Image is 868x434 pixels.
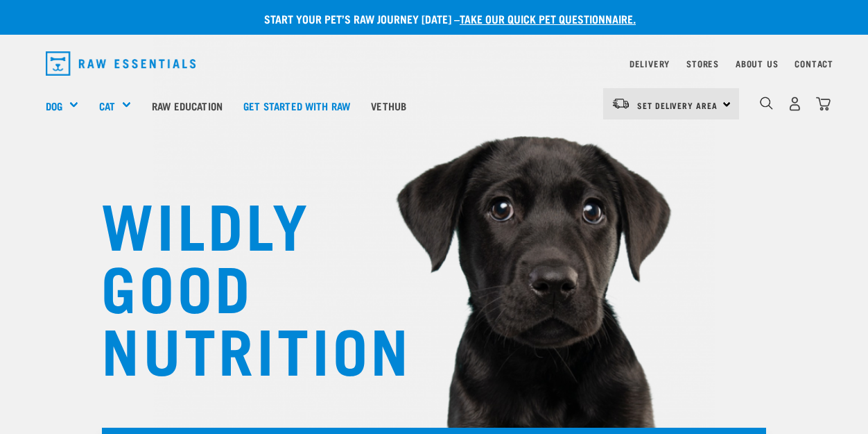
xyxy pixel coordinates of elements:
a: Get started with Raw [233,78,361,133]
a: Stores [686,61,719,66]
a: Contact [795,61,833,66]
h1: WILDLY GOOD NUTRITION [101,191,379,378]
img: home-icon@2x.png [816,97,831,111]
img: home-icon-1@2x.png [760,97,773,110]
a: Dog [46,98,62,114]
a: Cat [99,98,115,114]
img: van-moving.png [611,97,630,110]
img: Raw Essentials Logo [46,51,196,76]
a: About Us [736,61,778,66]
a: Vethub [361,78,417,133]
a: Delivery [630,61,670,66]
a: Raw Education [141,78,233,133]
img: user.png [788,97,802,111]
a: take our quick pet questionnaire. [460,15,636,22]
nav: dropdown navigation [35,46,833,81]
span: Set Delivery Area [637,103,718,108]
